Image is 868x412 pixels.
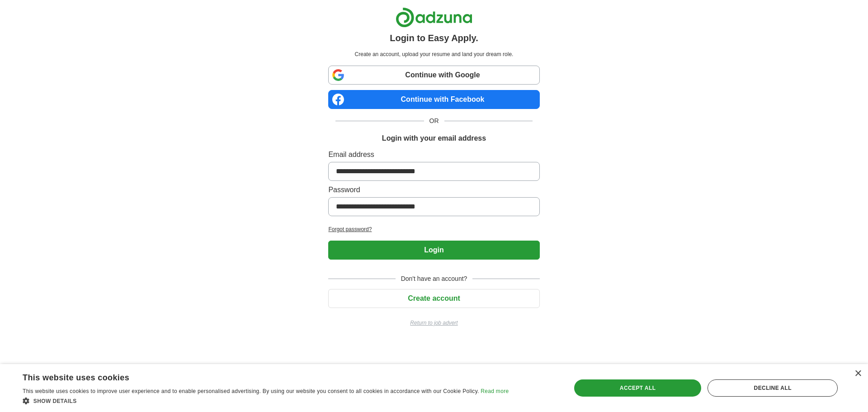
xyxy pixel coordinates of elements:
a: Continue with Google [328,66,539,85]
div: Accept all [574,379,702,397]
div: Decline all [708,379,838,397]
button: Login [328,241,539,260]
a: Return to job advert [328,319,539,327]
div: Close [854,370,861,377]
span: OR [424,116,444,126]
a: Forgot password? [328,225,539,233]
a: Read more, opens a new window [481,388,509,394]
div: This website uses cookies [23,369,486,383]
div: Show details [23,396,509,405]
p: Create an account, upload your resume and land your dream role. [330,50,538,58]
label: Email address [328,149,539,160]
span: This website uses cookies to improve user experience and to enable personalised advertising. By u... [23,388,479,394]
h1: Login to Easy Apply. [390,31,478,45]
label: Password [328,185,539,195]
span: Show details [33,398,77,404]
a: Continue with Facebook [328,90,539,109]
img: Adzuna logo [396,7,472,28]
span: Don't have an account? [396,274,473,284]
a: Create account [328,294,539,302]
button: Create account [328,289,539,308]
h1: Login with your email address [382,133,486,144]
